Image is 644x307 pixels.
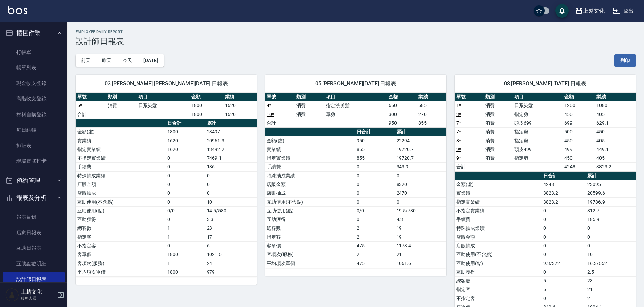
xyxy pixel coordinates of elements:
th: 類別 [106,93,137,101]
td: 21 [586,285,636,294]
td: 1800 [166,127,205,136]
table: a dense table [76,93,257,119]
td: 500 [563,127,595,136]
th: 單號 [455,93,484,101]
th: 累計 [395,128,446,136]
td: 指定剪 [513,136,563,145]
td: 總客數 [76,224,166,233]
th: 金額 [387,93,417,101]
button: 櫃檯作業 [3,24,65,42]
td: 1 [166,233,205,241]
td: 17 [205,233,257,241]
a: 報表目錄 [3,209,65,225]
td: 互助獲得 [76,215,166,224]
th: 累計 [205,119,257,128]
th: 項目 [324,93,387,101]
td: 0 [541,206,586,215]
td: 19786.9 [586,197,636,206]
th: 業績 [417,93,446,101]
td: 300 [387,110,417,119]
button: 今天 [117,54,138,67]
td: 950 [387,119,417,127]
td: 699 [563,119,595,127]
td: 指定洗剪髮 [324,101,387,110]
button: 昨天 [96,54,117,67]
td: 金額(虛) [76,127,166,136]
td: 629.1 [595,119,636,127]
a: 高階收支登錄 [3,91,65,106]
td: 2 [355,224,395,233]
td: 指定實業績 [265,154,355,162]
span: 03 [PERSON_NAME] [PERSON_NAME][DATE] 日報表 [84,80,249,87]
h2: Employee Daily Report [76,30,636,34]
td: 消費 [484,110,513,119]
table: a dense table [76,119,257,277]
td: 0 [541,294,586,303]
th: 業績 [223,93,257,101]
td: 1061.6 [395,259,446,268]
td: 1620 [166,136,205,145]
td: 9.3/372 [541,259,586,268]
td: 13492.2 [205,145,257,154]
h5: 上越文化 [21,288,55,295]
td: 0 [355,197,395,206]
td: 店販金額 [455,233,541,241]
td: 450 [563,154,595,162]
td: 0 [586,241,636,250]
td: 1620 [223,110,257,119]
table: a dense table [455,93,636,172]
td: 客項次(服務) [265,250,355,259]
td: 5 [541,276,586,285]
td: 23 [205,224,257,233]
td: 0 [166,189,205,197]
td: 平均項次單價 [76,268,166,276]
th: 類別 [295,93,324,101]
td: 812.7 [586,206,636,215]
td: 1620 [166,145,205,154]
td: 405 [595,110,636,119]
td: 21 [395,250,446,259]
td: 手續費 [76,162,166,171]
td: 客單價 [265,241,355,250]
td: 450 [563,136,595,145]
td: 4248 [541,180,586,189]
td: 0 [541,215,586,224]
td: 1021.6 [205,250,257,259]
td: 合計 [455,162,484,171]
td: 互助使用(點) [455,259,541,268]
td: 979 [205,268,257,276]
td: 特殊抽成業績 [76,171,166,180]
td: 平均項次單價 [265,259,355,268]
td: 0 [166,171,205,180]
td: 6 [205,241,257,250]
td: 22294 [395,136,446,145]
td: 互助使用(點) [76,206,166,215]
td: 0 [586,233,636,241]
td: 4248 [563,162,595,171]
td: 指定實業績 [76,145,166,154]
th: 項目 [513,93,563,101]
td: 585 [417,101,446,110]
th: 單號 [265,93,295,101]
td: 0 [166,241,205,250]
th: 業績 [595,93,636,101]
td: 0/0 [166,206,205,215]
span: 05 [PERSON_NAME][DATE] 日報表 [273,80,438,87]
button: 列印 [614,54,636,67]
td: 0 [205,171,257,180]
td: 23095 [586,180,636,189]
td: 指定剪 [513,127,563,136]
th: 類別 [484,93,513,101]
td: 0 [586,224,636,233]
td: 0 [541,268,586,276]
td: 實業績 [265,145,355,154]
td: 19720.7 [395,145,446,154]
td: 10 [586,250,636,259]
td: 405 [595,136,636,145]
td: 2470 [395,189,446,197]
td: 互助使用(不含點) [455,250,541,259]
td: 8320 [395,180,446,189]
td: 855 [355,145,395,154]
td: 499 [563,145,595,154]
td: 日系染髮 [137,101,189,110]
